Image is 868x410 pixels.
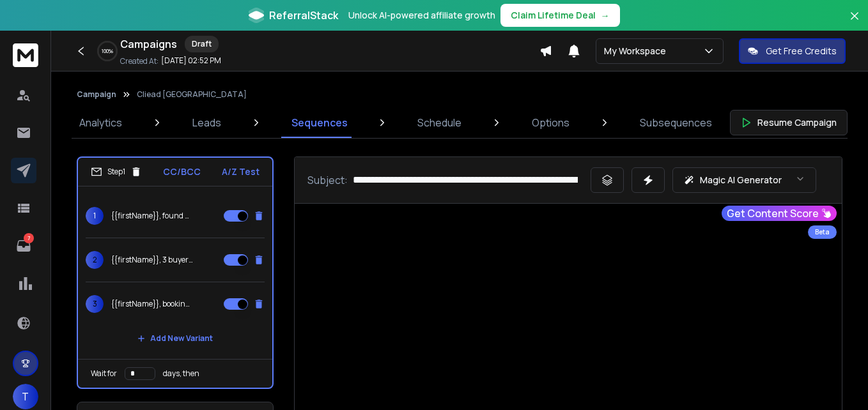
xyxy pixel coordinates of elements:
[601,9,610,22] span: →
[672,167,816,193] button: Magic AI Generator
[632,107,720,138] a: Subsequences
[846,8,863,38] button: Close banner
[120,56,159,66] p: Created At:
[163,368,199,379] p: days, then
[111,299,193,309] p: {{firstName}}, booking your next 3 client meetings
[91,166,142,178] div: Step 1
[77,89,116,100] button: Campaign
[86,207,104,225] span: 1
[417,115,461,130] p: Schedule
[102,47,113,55] p: 100 %
[161,56,221,66] p: [DATE] 02:52 PM
[137,89,247,100] p: Cliead [GEOGRAPHIC_DATA]
[291,115,348,130] p: Sequences
[284,107,355,138] a: Sequences
[808,225,837,239] div: Beta
[722,206,837,221] button: Get Content Score
[410,107,469,138] a: Schedule
[185,107,229,138] a: Leads
[120,36,177,52] h1: Campaigns
[24,233,34,243] p: 7
[766,45,837,57] p: Get Free Credits
[269,8,338,23] span: ReferralStack
[524,107,577,138] a: Options
[222,165,260,178] p: A/Z Test
[86,251,104,269] span: 2
[77,156,274,389] li: Step1CC/BCCA/Z Test1{{firstName}}, found 3 companies researching offerings like yours2{{firstName...
[163,165,201,178] p: CC/BCC
[739,38,846,64] button: Get Free Credits
[307,172,348,188] p: Subject:
[91,368,117,379] p: Wait for
[111,255,193,265] p: {{firstName}}, 3 buyers evaluating solutions like {{companyName}}
[86,295,104,313] span: 3
[730,110,848,135] button: Resume Campaign
[72,107,130,138] a: Analytics
[185,36,219,52] div: Draft
[79,115,122,130] p: Analytics
[192,115,221,130] p: Leads
[604,45,671,57] p: My Workspace
[700,174,782,186] p: Magic AI Generator
[13,384,38,409] button: T
[500,4,620,27] button: Claim Lifetime Deal→
[127,326,223,351] button: Add New Variant
[532,115,570,130] p: Options
[111,211,193,221] p: {{firstName}}, found 3 companies researching offerings like yours
[11,233,36,259] a: 7
[348,9,495,22] p: Unlock AI-powered affiliate growth
[640,115,712,130] p: Subsequences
